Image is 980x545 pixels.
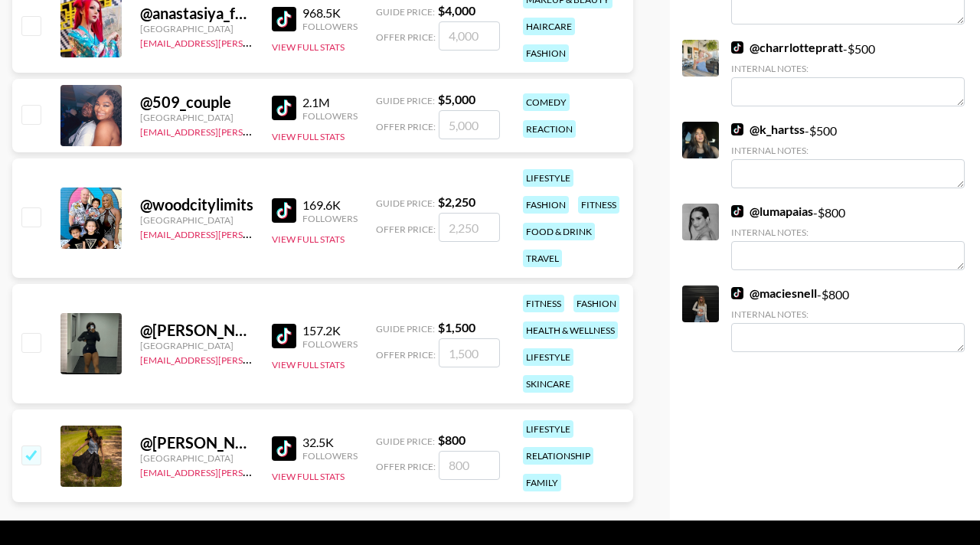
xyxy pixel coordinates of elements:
[140,452,253,464] div: [GEOGRAPHIC_DATA]
[731,145,965,156] div: Internal Notes:
[272,96,296,120] img: TikTok
[376,224,436,235] span: Offer Price:
[302,21,358,32] div: Followers
[272,41,345,53] button: View Full Stats
[302,110,358,122] div: Followers
[376,349,436,361] span: Offer Price:
[376,31,436,43] span: Offer Price:
[376,95,435,106] span: Guide Price:
[438,3,475,18] strong: $ 4,000
[523,447,593,465] div: relationship
[272,7,296,31] img: TikTok
[438,432,465,447] strong: $ 800
[140,433,253,452] div: @ [PERSON_NAME].drew
[731,123,743,135] img: TikTok
[439,338,500,367] input: 1,500
[439,21,500,51] input: 4,000
[523,93,570,111] div: comedy
[302,213,358,224] div: Followers
[523,474,561,491] div: family
[438,92,475,106] strong: $ 5,000
[439,213,500,242] input: 2,250
[731,308,965,320] div: Internal Notes:
[438,320,475,335] strong: $ 1,500
[302,450,358,462] div: Followers
[376,323,435,335] span: Guide Price:
[731,286,965,352] div: - $ 800
[731,122,965,188] div: - $ 500
[376,121,436,132] span: Offer Price:
[523,321,618,339] div: health & wellness
[140,340,253,351] div: [GEOGRAPHIC_DATA]
[140,464,367,478] a: [EMAIL_ADDRESS][PERSON_NAME][DOMAIN_NAME]
[272,436,296,461] img: TikTok
[523,420,573,438] div: lifestyle
[140,226,367,240] a: [EMAIL_ADDRESS][PERSON_NAME][DOMAIN_NAME]
[731,227,965,238] div: Internal Notes:
[140,351,367,366] a: [EMAIL_ADDRESS][PERSON_NAME][DOMAIN_NAME]
[272,359,345,370] button: View Full Stats
[439,451,500,480] input: 800
[523,169,573,187] div: lifestyle
[523,196,569,214] div: fashion
[140,93,253,112] div: @ 509_couple
[523,375,573,393] div: skincare
[731,287,743,299] img: TikTok
[439,110,500,139] input: 5,000
[302,197,358,213] div: 169.6K
[731,40,965,106] div: - $ 500
[376,6,435,18] span: Guide Price:
[578,196,619,214] div: fitness
[140,123,367,138] a: [EMAIL_ADDRESS][PERSON_NAME][DOMAIN_NAME]
[302,338,358,350] div: Followers
[272,233,345,245] button: View Full Stats
[140,321,253,340] div: @ [PERSON_NAME]
[523,120,576,138] div: reaction
[140,34,367,49] a: [EMAIL_ADDRESS][PERSON_NAME][DOMAIN_NAME]
[376,461,436,472] span: Offer Price:
[438,194,475,209] strong: $ 2,250
[731,40,843,55] a: @charrlottepratt
[731,286,817,301] a: @maciesnell
[731,63,965,74] div: Internal Notes:
[140,4,253,23] div: @ anastasiya_fukkacumi1
[523,18,575,35] div: haircare
[523,250,562,267] div: travel
[376,197,435,209] span: Guide Price:
[731,205,743,217] img: TikTok
[523,44,569,62] div: fashion
[140,23,253,34] div: [GEOGRAPHIC_DATA]
[272,324,296,348] img: TikTok
[376,436,435,447] span: Guide Price:
[573,295,619,312] div: fashion
[302,323,358,338] div: 157.2K
[140,214,253,226] div: [GEOGRAPHIC_DATA]
[731,41,743,54] img: TikTok
[272,198,296,223] img: TikTok
[272,471,345,482] button: View Full Stats
[302,95,358,110] div: 2.1M
[731,122,805,137] a: @k_hartss
[523,223,595,240] div: food & drink
[302,435,358,450] div: 32.5K
[272,131,345,142] button: View Full Stats
[523,348,573,366] div: lifestyle
[731,204,965,270] div: - $ 800
[140,112,253,123] div: [GEOGRAPHIC_DATA]
[302,5,358,21] div: 968.5K
[140,195,253,214] div: @ woodcitylimits
[731,204,813,219] a: @lumapaias
[523,295,564,312] div: fitness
